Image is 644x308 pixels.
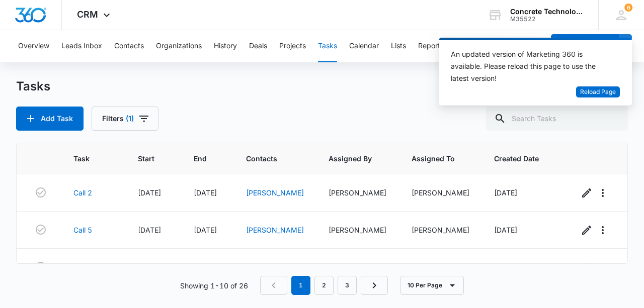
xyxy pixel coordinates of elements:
[180,280,248,291] p: Showing 1-10 of 26
[214,30,237,62] button: History
[391,30,406,62] button: Lists
[73,262,92,272] a: Call 5
[314,276,334,295] a: Page 2
[246,263,304,271] a: [PERSON_NAME]
[249,30,267,62] button: Deals
[494,188,517,197] span: [DATE]
[61,30,102,62] button: Leads Inbox
[194,263,217,271] span: [DATE]
[291,276,310,295] em: 1
[138,153,155,164] span: Start
[329,262,387,272] div: [PERSON_NAME]
[73,153,99,164] span: Task
[551,34,619,58] button: Add Contact
[338,276,357,295] a: Page 3
[510,8,584,16] div: account name
[451,48,608,84] div: An updated version of Marketing 360 is available. Please reload this page to use the latest version!
[329,187,387,198] div: [PERSON_NAME]
[77,9,98,20] span: CRM
[246,226,304,234] a: [PERSON_NAME]
[318,30,337,62] button: Tasks
[486,107,628,131] input: Search Tasks
[412,187,470,198] div: [PERSON_NAME]
[494,153,540,164] span: Created Date
[580,87,616,97] span: Reload Page
[624,4,632,12] div: notifications count
[246,153,290,164] span: Contacts
[194,188,217,197] span: [DATE]
[418,30,444,62] button: Reports
[138,263,161,271] span: [DATE]
[18,30,49,62] button: Overview
[412,262,470,272] div: [PERSON_NAME]
[246,188,304,197] a: [PERSON_NAME]
[194,153,207,164] span: End
[624,4,632,12] span: 6
[114,30,144,62] button: Contacts
[456,30,483,62] button: Settings
[494,263,517,271] span: [DATE]
[412,153,455,164] span: Assigned To
[510,16,584,23] div: account id
[412,225,470,235] div: [PERSON_NAME]
[138,226,161,234] span: [DATE]
[73,187,92,198] a: Call 2
[73,225,92,235] a: Call 5
[361,276,388,295] a: Next Page
[194,226,217,234] span: [DATE]
[16,79,50,94] h1: Tasks
[576,86,620,98] button: Reload Page
[349,30,379,62] button: Calendar
[156,30,202,62] button: Organizations
[279,30,306,62] button: Projects
[329,153,372,164] span: Assigned By
[400,276,464,295] button: 10 Per Page
[329,225,387,235] div: [PERSON_NAME]
[126,115,134,122] span: (1)
[92,107,158,131] button: Filters(1)
[260,276,388,295] nav: Pagination
[16,107,84,131] button: Add Task
[494,226,517,234] span: [DATE]
[138,188,161,197] span: [DATE]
